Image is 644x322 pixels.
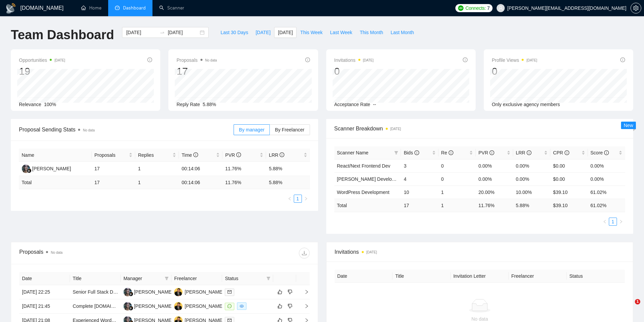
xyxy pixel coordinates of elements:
span: info-circle [147,57,152,62]
a: WordPress Development [337,190,389,195]
span: Manager [123,275,162,282]
td: Complete Stape.iO setup for META on a Wordpress site [70,299,121,314]
th: Date [335,270,393,283]
td: 0 [438,159,476,172]
span: Score [591,150,609,155]
button: dislike [286,288,294,296]
th: Freelancer [509,270,567,283]
td: 5.88% [266,162,310,176]
time: [DATE] [366,250,377,254]
div: 19 [19,65,65,78]
div: 0 [334,65,374,78]
li: Next Page [302,195,310,203]
th: Title [70,272,121,285]
td: $0.00 [550,172,588,185]
span: info-circle [236,152,241,157]
td: Total [19,176,92,189]
a: PP[PERSON_NAME] Punjabi [174,289,241,294]
span: Acceptance Rate [334,102,371,107]
button: setting [630,3,641,14]
time: [DATE] [54,58,65,62]
td: $0.00 [550,159,588,172]
span: Only exclusive agency members [492,102,560,107]
td: 0.00% [513,159,550,172]
span: [DATE] [256,29,270,36]
a: 1 [609,218,617,225]
span: No data [83,128,95,132]
iframe: Intercom live chat [621,299,637,315]
span: By Freelancer [275,127,304,132]
button: Last 30 Days [217,27,252,38]
td: 0 [438,172,476,185]
span: right [299,304,309,308]
td: 0.00% [476,159,513,172]
span: left [288,197,292,201]
span: 5.88% [203,102,216,107]
img: PP [174,288,183,296]
td: [DATE] 22:25 [19,285,70,299]
input: End date [168,29,198,36]
span: right [299,290,309,294]
a: Complete [DOMAIN_NAME] setup for META on a Wordpress site [73,303,209,309]
span: Last Month [390,29,414,36]
span: filter [165,276,169,280]
button: Last Week [326,27,356,38]
button: like [276,288,284,296]
span: Bids [404,150,419,155]
time: [DATE] [526,58,537,62]
td: 1 [438,199,476,212]
span: filter [266,276,270,280]
span: Dashboard [123,5,146,11]
span: No data [51,251,63,254]
span: info-circle [620,57,625,62]
span: Opportunities [19,56,65,64]
td: 1 [438,185,476,199]
span: LRR [516,150,531,155]
input: Start date [126,29,157,36]
span: like [278,303,282,309]
a: setting [630,5,641,11]
span: right [304,197,308,201]
span: This Week [300,29,323,36]
td: 1 [135,162,179,176]
span: info-circle [193,152,198,157]
span: right [619,220,623,224]
td: 0.00% [588,159,625,172]
td: $39.10 [550,185,588,199]
li: Previous Page [601,218,609,226]
span: 100% [44,102,56,107]
img: RS [123,302,132,311]
th: Invitation Letter [451,270,509,283]
td: 11.76 % [476,199,513,212]
span: Re [441,150,453,155]
img: logo [5,3,16,14]
img: upwork-logo.png [458,5,463,11]
button: Last Month [387,27,418,38]
span: info-circle [414,150,419,155]
span: left [603,220,607,224]
span: Reply Rate [176,102,200,107]
td: 20.00% [476,185,513,199]
li: 1 [294,195,302,203]
button: download [299,248,310,258]
span: info-circle [463,57,468,62]
span: download [299,250,309,256]
span: Proposal Sending Stats [19,125,234,134]
span: Proposals [176,56,217,64]
li: 1 [609,218,617,226]
span: By manager [239,127,264,132]
a: 1 [294,195,302,202]
button: This Week [296,27,326,38]
div: [PERSON_NAME] [32,165,71,172]
td: 00:14:06 [179,176,222,189]
span: CPR [553,150,569,155]
td: [DATE] 21:45 [19,299,70,314]
span: info-circle [449,150,453,155]
span: filter [163,273,170,283]
button: dislike [286,302,294,310]
td: 5.88 % [266,176,310,189]
span: user [498,6,503,10]
td: 3 [401,159,438,172]
td: 4 [401,172,438,185]
td: 0.00% [476,172,513,185]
